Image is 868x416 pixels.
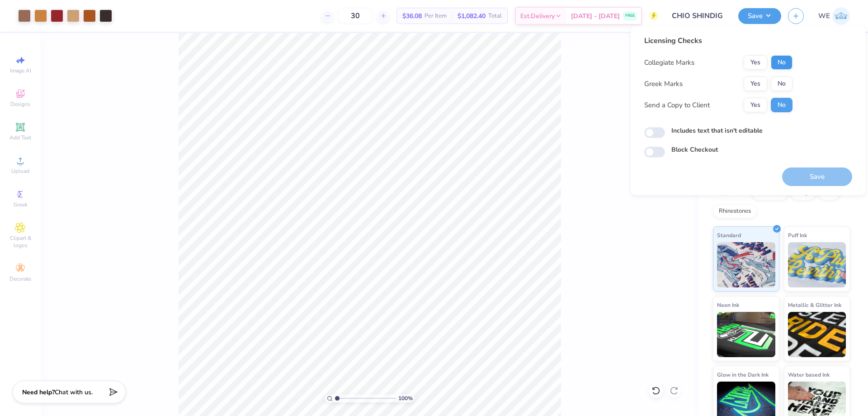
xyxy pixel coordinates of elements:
span: Neon Ink [717,300,739,310]
input: Untitled Design [665,7,731,25]
button: No [771,77,793,91]
img: Werrine Empeynado [832,7,850,25]
span: $36.08 [402,11,422,21]
span: Clipart & logos [5,234,36,249]
img: Puff Ink [788,242,846,287]
span: Chat with us. [55,388,93,397]
label: Block Checkout [671,145,718,154]
span: Metallic & Glitter Ink [788,300,841,310]
button: Yes [744,77,767,91]
span: Per Item [425,11,447,21]
div: Send a Copy to Client [644,100,710,110]
button: No [771,98,793,112]
strong: Need help? [22,388,55,397]
span: [DATE] - [DATE] [571,11,620,21]
img: Standard [717,242,775,287]
span: Glow in the Dark Ink [717,370,769,379]
span: Image AI [10,67,31,74]
button: Yes [744,55,767,70]
span: Upload [11,167,29,175]
span: $1,082.40 [458,11,486,21]
a: WE [818,7,850,25]
input: – – [338,8,373,24]
span: Add Text [9,134,31,141]
div: Collegiate Marks [644,57,694,68]
button: Yes [744,98,767,112]
div: Rhinestones [713,205,757,218]
span: 100 % [398,394,413,402]
span: Est. Delivery [520,11,555,21]
img: Neon Ink [717,312,775,357]
div: Greek Marks [644,79,683,89]
button: No [771,55,793,70]
span: Decorate [9,275,31,282]
span: FREE [625,13,635,19]
div: Licensing Checks [644,35,793,46]
span: Standard [717,230,741,240]
img: Metallic & Glitter Ink [788,312,846,357]
button: Save [738,8,781,24]
span: Total [488,11,502,21]
span: Puff Ink [788,230,807,240]
span: WE [818,11,830,21]
span: Greek [14,201,28,208]
span: Water based Ink [788,370,830,379]
span: Designs [10,100,30,108]
label: Includes text that isn't editable [671,126,763,135]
